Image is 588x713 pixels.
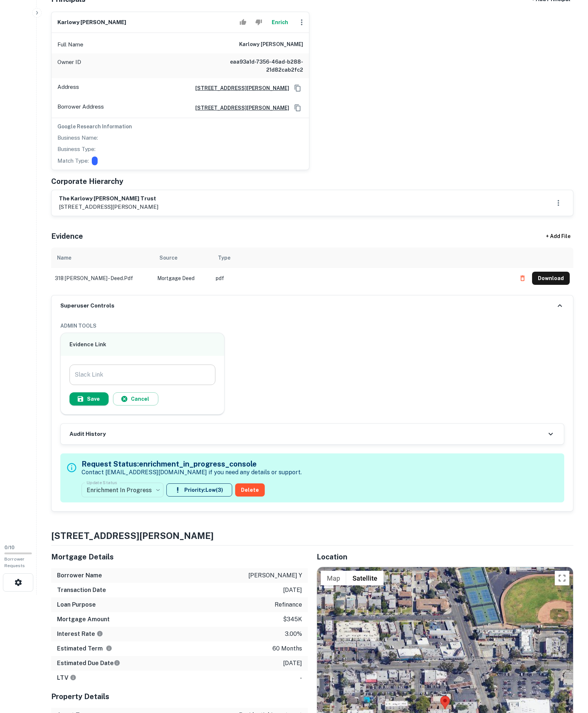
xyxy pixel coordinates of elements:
[268,15,291,30] button: Enrich
[59,195,158,203] h6: the karlowy [PERSON_NAME] trust
[248,571,302,580] p: [PERSON_NAME] y
[285,630,302,638] p: 3.00%
[252,15,265,30] button: Reject
[235,483,265,497] button: Delete
[189,84,289,92] a: [STREET_ADDRESS][PERSON_NAME]
[51,248,573,295] div: scrollable content
[51,551,308,562] h5: Mortgage Details
[300,674,302,682] p: -
[57,145,95,154] p: Business Type:
[159,253,177,262] div: Source
[292,83,303,94] button: Copy Address
[283,659,302,668] p: [DATE]
[51,529,573,542] h4: [STREET_ADDRESS][PERSON_NAME]
[166,483,232,497] button: Priority:Low(3)
[59,203,158,211] p: [STREET_ADDRESS][PERSON_NAME]
[57,40,83,49] p: Full Name
[51,691,308,702] h5: Property Details
[218,253,230,262] div: Type
[69,340,215,349] h6: Evidence Link
[51,176,123,187] h5: Corporate Hierarchy
[283,615,302,624] p: $345k
[57,102,104,113] p: Borrower Address
[57,674,76,682] h6: LTV
[237,15,249,30] button: Accept
[154,268,212,288] td: Mortgage Deed
[239,40,303,49] h6: karlowy [PERSON_NAME]
[82,480,163,500] div: Enrichment In Progress
[215,58,303,74] h6: eaa93a1d-7356-46ad-b288-21d82cab2fc2
[4,557,25,568] span: Borrower Requests
[283,586,302,595] p: [DATE]
[57,18,126,27] h6: karlowy [PERSON_NAME]
[317,551,573,562] h5: Location
[532,272,570,285] button: Download
[87,479,117,486] label: Update Status
[57,644,112,653] h6: Estimated Term
[57,253,71,262] div: Name
[70,674,76,681] svg: LTVs displayed on the website are for informational purposes only and may be reported incorrectly...
[4,545,15,550] span: 0 / 10
[82,468,302,477] p: Contact [EMAIL_ADDRESS][DOMAIN_NAME] if you need any details or support.
[57,83,79,94] p: Address
[113,392,158,405] button: Cancel
[51,231,83,242] h5: Evidence
[292,102,303,113] button: Copy Address
[57,122,303,131] h6: Google Research Information
[82,459,302,469] h5: Request Status: enrichment_in_progress_console
[57,600,96,609] h6: Loan Purpose
[97,630,103,637] svg: The interest rates displayed on the website are for informational purposes only and may be report...
[275,600,302,609] p: refinance
[60,302,114,310] h6: Superuser Controls
[154,248,212,268] th: Source
[189,104,289,112] a: [STREET_ADDRESS][PERSON_NAME]
[57,156,89,165] p: Match Type:
[555,571,569,585] button: Toggle fullscreen view
[57,133,98,142] p: Business Name:
[60,322,564,330] h6: ADMIN TOOLS
[516,272,529,284] button: Delete file
[114,660,120,666] svg: Estimate is based on a standard schedule for this type of loan.
[57,571,102,580] h6: Borrower Name
[57,659,120,668] h6: Estimated Due Date
[106,645,112,652] svg: Term is based on a standard schedule for this type of loan.
[57,630,103,638] h6: Interest Rate
[212,268,512,288] td: pdf
[57,615,110,624] h6: Mortgage Amount
[532,230,584,243] div: + Add File
[51,248,154,268] th: Name
[57,58,81,74] p: Owner ID
[57,586,106,595] h6: Transaction Date
[51,268,154,288] td: 318 [PERSON_NAME] - deed.pdf
[346,571,384,585] button: Show satellite imagery
[69,430,106,438] h6: Audit History
[321,571,346,585] button: Show street map
[272,644,302,653] p: 60 months
[69,392,109,405] button: Save
[212,248,512,268] th: Type
[551,654,588,690] iframe: Chat Widget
